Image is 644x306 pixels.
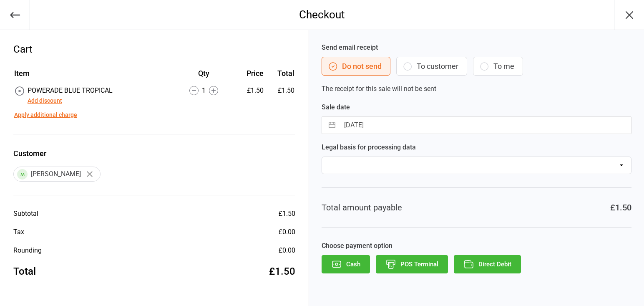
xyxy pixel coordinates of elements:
th: Qty [174,68,234,85]
button: Do not send [322,57,390,76]
th: Item [14,68,173,85]
div: [PERSON_NAME] [13,167,101,182]
div: 1 [174,86,234,96]
label: Sale date [322,102,631,112]
button: To me [473,57,523,76]
button: POS Terminal [376,255,448,273]
label: Send email receipt [322,43,631,53]
div: £1.50 [279,209,295,219]
div: £0.00 [279,227,295,237]
div: Subtotal [13,209,38,219]
div: £1.50 [235,86,264,96]
td: £1.50 [267,86,294,106]
button: Direct Debit [454,255,521,273]
label: Customer [13,148,295,159]
div: £0.00 [279,245,295,255]
div: Total [13,264,36,279]
div: £1.50 [610,201,631,214]
div: £1.50 [269,264,295,279]
span: POWERADE BLUE TROPICAL [28,86,113,94]
label: Legal basis for processing data [322,142,631,152]
button: Cash [322,255,370,273]
th: Total [267,68,294,85]
button: To customer [396,57,467,76]
div: Cart [13,42,295,57]
div: The receipt for this sale will not be sent [322,43,631,94]
div: Price [235,68,264,79]
div: Rounding [13,245,42,255]
div: Tax [13,227,24,237]
button: Apply additional charge [14,111,77,119]
button: Add discount [28,96,62,105]
label: Choose payment option [322,241,631,251]
div: Total amount payable [322,201,402,214]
